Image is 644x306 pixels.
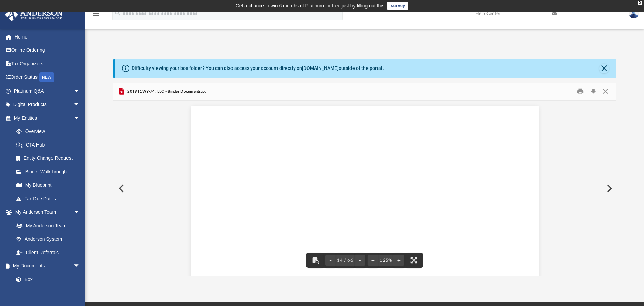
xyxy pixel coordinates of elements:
i: search [114,9,121,17]
button: Previous page [325,253,336,268]
button: 14 / 66 [336,253,355,268]
a: Client Referrals [10,246,87,259]
a: Overview [10,125,90,138]
div: Get a chance to win 6 months of Platinum for free just by filling out this [236,2,385,10]
a: Order StatusNEW [5,71,90,85]
a: Home [5,30,90,44]
a: Platinum Q&Aarrow_drop_down [5,84,90,98]
div: Document Viewer [113,101,616,276]
span: arrow_drop_down [73,98,87,112]
a: [DOMAIN_NAME] [302,65,339,71]
span: arrow_drop_down [73,84,87,98]
div: NEW [39,72,54,82]
button: Close [599,86,612,97]
img: User Pic [629,9,639,18]
span: arrow_drop_down [73,205,87,219]
a: My Anderson Team [10,219,84,232]
a: My Blueprint [10,179,87,192]
span: arrow_drop_down [73,111,87,125]
div: Preview [113,83,616,277]
a: Online Ordering [5,44,90,57]
button: Close [599,64,609,73]
span: arrow_drop_down [73,259,87,273]
div: Current zoom level [378,258,393,263]
button: Zoom out [368,253,378,268]
div: File preview [113,101,616,276]
a: Box [10,273,84,286]
a: survey [387,2,408,10]
i: menu [92,10,100,18]
a: CTA Hub [10,138,90,152]
button: Next File [601,179,616,198]
a: My Documentsarrow_drop_down [5,259,87,273]
button: Zoom in [393,253,404,268]
span: 201911WY-74, LLC - Binder Documents.pdf [126,89,208,95]
a: Tax Organizers [5,57,90,71]
a: Digital Productsarrow_drop_down [5,98,90,111]
a: My Entitiesarrow_drop_down [5,111,90,125]
div: Difficulty viewing your box folder? You can also access your account directly on outside of the p... [132,65,384,72]
img: Anderson Advisors Platinum Portal [3,8,65,21]
a: Tax Due Dates [10,192,90,205]
button: Enter fullscreen [406,253,421,268]
a: Binder Walkthrough [10,165,90,179]
a: menu [92,13,100,18]
a: Anderson System [10,232,87,246]
div: close [638,1,642,5]
button: Download [587,86,599,97]
button: Previous File [113,179,128,198]
a: My Anderson Teamarrow_drop_down [5,205,87,219]
a: Entity Change Request [10,152,90,165]
span: 14 / 66 [336,258,355,263]
button: Next page [355,253,365,268]
button: Print [574,86,587,97]
button: Toggle findbar [308,253,323,268]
